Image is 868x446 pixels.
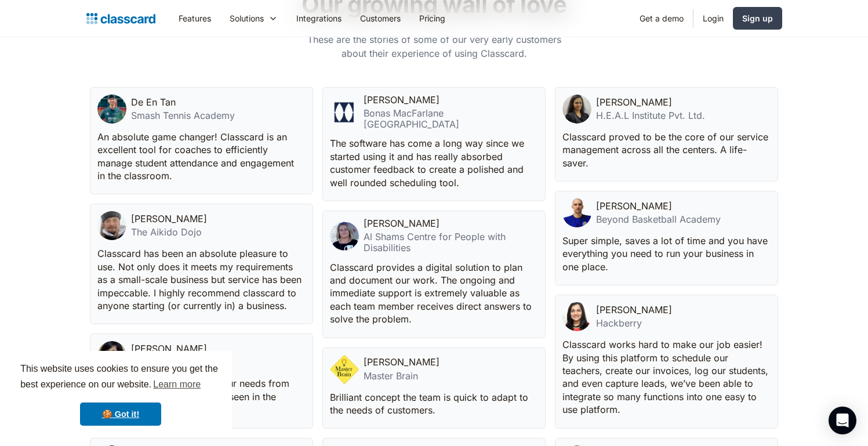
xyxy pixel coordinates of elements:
div: [PERSON_NAME] [364,218,440,229]
a: Integrations [287,5,351,31]
a: Login [693,5,733,31]
p: Brilliant concept the team is quick to adapt to the needs of customers. [330,391,536,417]
div: Master Brain [364,371,440,382]
a: Features [169,5,220,31]
p: The software has come a long way since we started using it and has really absorbed customer feedb... [330,137,536,189]
div: [PERSON_NAME] [596,201,672,212]
div: Hackberry [596,318,672,329]
div: Al Shams Centre for People with Disabilities [364,231,538,253]
div: Bonas MacFarlane [GEOGRAPHIC_DATA] [364,108,538,130]
a: Pricing [410,5,455,31]
a: learn more about cookies [151,376,202,393]
div: The Aikido Dojo [131,227,207,238]
div: [PERSON_NAME] [131,343,207,354]
div: Sign up [742,12,773,24]
div: [PERSON_NAME] [596,304,672,316]
a: Get a demo [630,5,693,31]
div: Smash Tennis Academy [131,110,235,121]
span: This website uses cookies to ensure you get the best experience on our website. [20,362,221,393]
p: Classcard has been an absolute pleasure to use. Not only does it meets my requirements as a small... [97,247,303,312]
div: cookieconsent [9,351,232,437]
div: [PERSON_NAME] [596,97,672,108]
p: Classcard works hard to make our job easier! By using this platform to schedule our teachers, cre... [562,338,768,416]
div: De En Tan [131,97,176,108]
div: H.E.A.L Institute Pvt. Ltd. [596,110,705,121]
p: An absolute game changer! Classcard is an excellent tool for coaches to efficiently manage studen... [97,130,303,183]
a: home [86,10,155,27]
div: Solutions [220,5,287,31]
a: Customers [351,5,410,31]
div: Open Intercom Messenger [829,407,856,434]
p: Classcard provides a digital solution to plan and document our work. The ongoing and immediate su... [330,261,536,326]
div: Beyond Basketball Academy [596,214,721,225]
a: Sign up [733,7,782,30]
p: Classcard proved to be the core of our service management across all the centers. A life-saver. [562,130,768,169]
p: Super simple, saves a lot of time and you have everything you need to run your business in one pl... [562,234,768,273]
div: [PERSON_NAME] [131,213,207,224]
a: dismiss cookie message [80,403,161,426]
p: These are the stories of some of our very early customers about their experience of using Classcard. [304,32,565,60]
div: Solutions [230,12,264,24]
div: [PERSON_NAME] [364,357,440,368]
div: [PERSON_NAME] [364,95,440,106]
